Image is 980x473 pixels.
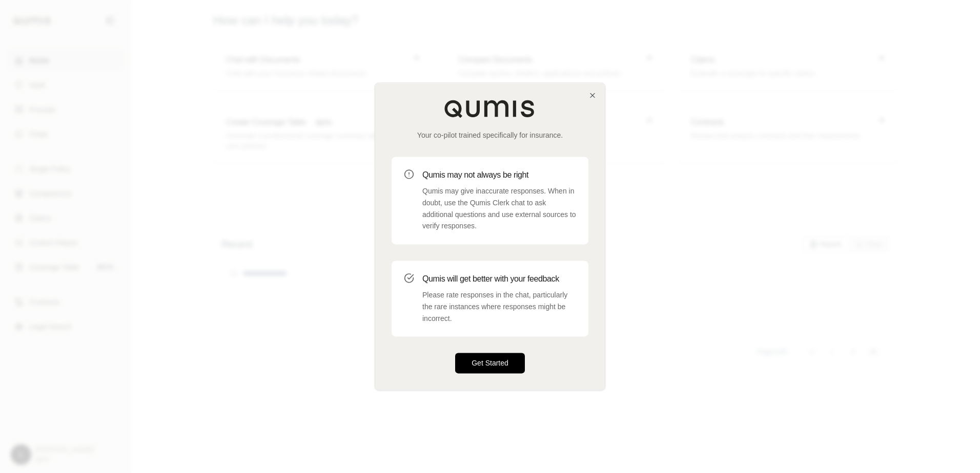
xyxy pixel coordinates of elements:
[455,353,525,374] button: Get Started
[422,169,576,181] h3: Qumis may not always be right
[444,99,536,118] img: Qumis Logo
[422,273,576,285] h3: Qumis will get better with your feedback
[422,185,576,232] p: Qumis may give inaccurate responses. When in doubt, use the Qumis Clerk chat to ask additional qu...
[392,130,588,140] p: Your co-pilot trained specifically for insurance.
[422,289,576,324] p: Please rate responses in the chat, particularly the rare instances where responses might be incor...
